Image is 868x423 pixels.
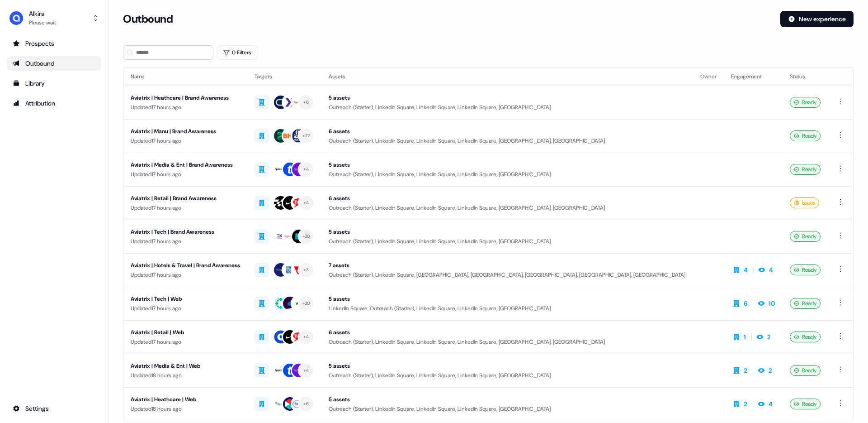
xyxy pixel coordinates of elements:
a: Go to templates [7,76,101,91]
div: Aviatrix | Manu | Brand Awareness [131,127,240,136]
div: Settings [13,404,95,413]
a: Go to attribution [7,96,101,111]
a: Go to outbound experience [7,56,101,71]
div: + 22 [302,132,310,140]
div: + 20 [302,299,311,308]
div: 2 [744,399,747,409]
div: 4 [769,399,773,409]
div: Outreach (Starter), LinkedIn Square, LinkedIn Square, LinkedIn Square, [GEOGRAPHIC_DATA] [329,103,686,112]
div: + 6 [303,400,309,408]
div: + 4 [303,165,309,173]
div: 10 [769,299,775,308]
div: Outreach (Starter), LinkedIn Square, LinkedIn Square, LinkedIn Square, [GEOGRAPHIC_DATA], [GEOGRA... [329,337,686,346]
th: Status [783,67,828,86]
h3: Outbound [123,12,173,26]
div: Outreach (Starter), LinkedIn Square, LinkedIn Square, LinkedIn Square, [GEOGRAPHIC_DATA], [GEOGRA... [329,203,686,212]
div: Ready [790,332,821,342]
div: Updated 17 hours ago [131,270,240,279]
div: Aviatrix | Heathcare | Web [131,395,240,404]
div: + 4 [303,366,309,375]
div: Updated 17 hours ago [131,337,240,346]
div: Updated 17 hours ago [131,304,240,313]
div: Attribution [13,99,95,108]
div: Updated 18 hours ago [131,404,240,413]
a: Go to prospects [7,36,101,51]
div: Prospects [13,39,95,48]
div: Ready [790,164,821,175]
div: Aviatrix | Media & Ent | Web [131,361,240,370]
div: + 3 [303,266,309,274]
div: Outreach (Starter), LinkedIn Square, LinkedIn Square, LinkedIn Square, [GEOGRAPHIC_DATA] [329,237,686,246]
div: 5 assets [329,227,686,236]
div: 7 assets [329,261,686,270]
div: Ready [790,264,821,275]
div: Updated 17 hours ago [131,136,240,145]
div: 5 assets [329,160,686,169]
div: Updated 18 hours ago [131,371,240,380]
div: 1 [744,332,746,341]
div: Please wait [29,18,56,27]
div: 5 assets [329,294,686,303]
div: + 6 [303,98,309,106]
div: Outreach (Starter), LinkedIn Square, LinkedIn Square, LinkedIn Square, [GEOGRAPHIC_DATA] [329,170,686,179]
div: Ready [790,231,821,242]
th: Owner [693,67,724,86]
div: Aviatrix | Tech | Web [131,294,240,303]
div: 6 assets [329,127,686,136]
div: 2 [767,332,771,341]
th: Targets [247,67,321,86]
div: Alkira [29,9,56,18]
th: Engagement [724,67,783,86]
button: New experience [780,11,854,27]
div: 5 assets [329,395,686,404]
div: 2 [769,366,772,375]
div: 6 assets [329,328,686,337]
div: Aviatrix | Retail | Web [131,328,240,337]
div: 5 assets [329,93,686,102]
div: Outreach (Starter), LinkedIn Square, LinkedIn Square, LinkedIn Square, [GEOGRAPHIC_DATA], [GEOGRA... [329,136,686,145]
div: Updated 17 hours ago [131,103,240,112]
div: Library [13,79,95,88]
div: Ready [790,298,821,309]
div: Aviatrix | Retail | Brand Awareness [131,194,240,203]
div: Aviatrix | Heathcare | Brand Awareness [131,93,240,102]
div: Aviatrix | Tech | Brand Awareness [131,227,240,236]
div: Aviatrix | Hotels & Travel | Brand Awareness [131,261,240,270]
div: Outbound [13,59,95,68]
div: + 20 [302,232,311,240]
div: Outreach (Starter), LinkedIn Square, LinkedIn Square, LinkedIn Square, [GEOGRAPHIC_DATA] [329,371,686,380]
div: 6 [744,299,747,308]
div: Ready [790,365,821,376]
div: Updated 17 hours ago [131,170,240,179]
div: Ready [790,97,821,108]
div: Ready [790,399,821,409]
button: AlkiraPlease wait [7,7,101,29]
div: + 4 [303,333,309,341]
div: + 4 [303,199,309,207]
a: Go to integrations [7,401,101,416]
div: Issues [790,197,819,208]
div: Updated 17 hours ago [131,237,240,246]
th: Name [123,67,247,86]
button: 0 Filters [217,45,257,60]
th: Assets [321,67,693,86]
div: 2 [744,366,747,375]
div: Updated 17 hours ago [131,203,240,212]
div: 5 assets [329,361,686,370]
div: Outreach (Starter), LinkedIn Square, LinkedIn Square, LinkedIn Square, [GEOGRAPHIC_DATA] [329,404,686,413]
div: Aviatrix | Media & Ent | Brand Awareness [131,160,240,169]
div: 6 assets [329,194,686,203]
div: 4 [769,265,773,274]
div: Ready [790,130,821,141]
div: LinkedIn Square, Outreach (Starter), LinkedIn Square, LinkedIn Square, [GEOGRAPHIC_DATA] [329,304,686,313]
div: 4 [744,265,748,274]
div: Outreach (Starter), LinkedIn Square, [GEOGRAPHIC_DATA], [GEOGRAPHIC_DATA], [GEOGRAPHIC_DATA], [GE... [329,270,686,279]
